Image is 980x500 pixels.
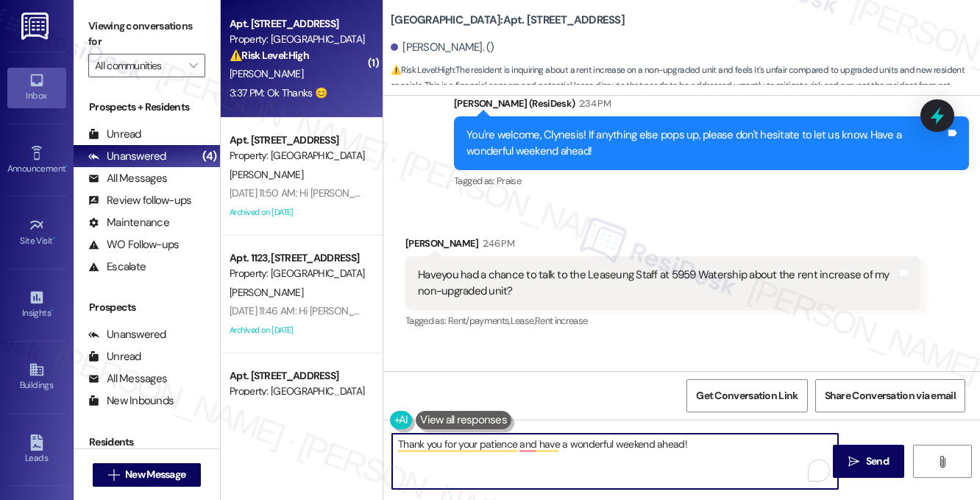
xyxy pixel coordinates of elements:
div: Unanswered [88,327,166,342]
div: Unanswered [88,149,166,164]
label: Viewing conversations for [88,15,205,54]
div: Unread [88,349,141,365]
div: Tagged as: [405,310,920,331]
b: [GEOGRAPHIC_DATA]: Apt. [STREET_ADDRESS] [391,13,625,28]
div: Archived on [DATE] [228,203,367,222]
strong: ⚠️ Risk Level: High [230,49,309,62]
div: Unread [88,127,141,142]
div: Apt. 1123, [STREET_ADDRESS] [230,250,366,266]
span: Share Conversation via email [825,388,956,404]
a: Leads [7,430,66,470]
button: New Message [93,463,202,487]
i:  [108,469,119,481]
div: Haveyou had a chance to talk to the Leaseung Staff at 5959 Watership about the rent increase of m... [418,267,897,299]
button: Send [833,445,904,478]
strong: ⚠️ Risk Level: High [391,64,454,76]
div: Prospects [74,300,220,315]
span: Lease , [511,314,535,327]
i:  [848,456,859,468]
button: Get Conversation Link [686,379,807,412]
div: All Messages [88,371,167,387]
div: WO Follow-ups [88,237,179,253]
div: Apt. [STREET_ADDRESS] [230,133,366,148]
div: Property: [GEOGRAPHIC_DATA] [230,148,366,163]
div: [PERSON_NAME] (ResiDesk) [454,96,969,116]
a: Site Visit • [7,213,66,253]
div: Property: [GEOGRAPHIC_DATA] [230,32,366,47]
button: Share Conversation via email [815,379,965,412]
span: Rent increase [535,314,588,327]
div: Apt. [STREET_ADDRESS] [230,368,366,384]
div: Apt. [STREET_ADDRESS] [230,16,366,32]
div: [DATE] 11:50 AM: Hi [PERSON_NAME], Just a reminder - Game Night is happening tonight! Check out t... [230,186,922,200]
input: All communities [95,54,182,77]
span: Get Conversation Link [696,388,798,404]
div: [PERSON_NAME]. () [391,40,494,55]
span: New Message [125,467,185,482]
span: Praise [497,175,521,187]
i:  [189,60,197,71]
div: Property: [GEOGRAPHIC_DATA] [230,384,366,399]
div: 2:34 PM [575,96,611,111]
span: [PERSON_NAME] [230,286,303,299]
div: Prospects + Residents [74,99,220,115]
div: 2:46 PM [479,236,514,251]
div: [PERSON_NAME] [405,236,920,256]
span: • [51,306,53,316]
a: Inbox [7,68,66,108]
div: [DATE] 11:46 AM: Hi [PERSON_NAME], Just a reminder - Game Night is happening tonight! Check out t... [230,304,921,317]
div: You're welcome, Clynesis! If anything else pops up, please don't hesitate to let us know. Have a ... [466,127,945,159]
div: 3:37 PM: Ok Thanks 😊 [230,86,327,99]
div: Escalate [88,259,146,275]
div: Tagged as: [454,170,969,191]
div: New Inbounds [88,393,174,409]
img: ResiDesk Logo [21,13,52,40]
span: Send [866,454,889,469]
div: All Messages [88,171,167,186]
div: Maintenance [88,215,169,230]
div: Review follow-ups [88,193,191,208]
span: Rent/payments , [448,314,511,327]
a: Insights • [7,285,66,325]
span: : The resident is inquiring about a rent increase on a non-upgraded unit and feels it's unfair co... [391,63,980,110]
div: Property: [GEOGRAPHIC_DATA] [230,266,366,281]
div: Archived on [DATE] [228,321,367,339]
span: [PERSON_NAME] [230,67,303,80]
a: Buildings [7,357,66,397]
div: Residents [74,434,220,450]
span: [PERSON_NAME] [230,168,303,181]
span: • [65,161,68,172]
textarea: To enrich screen reader interactions, please activate Accessibility in Grammarly extension settings [392,434,838,489]
i:  [937,456,948,468]
span: • [53,233,55,244]
div: (4) [199,145,220,168]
